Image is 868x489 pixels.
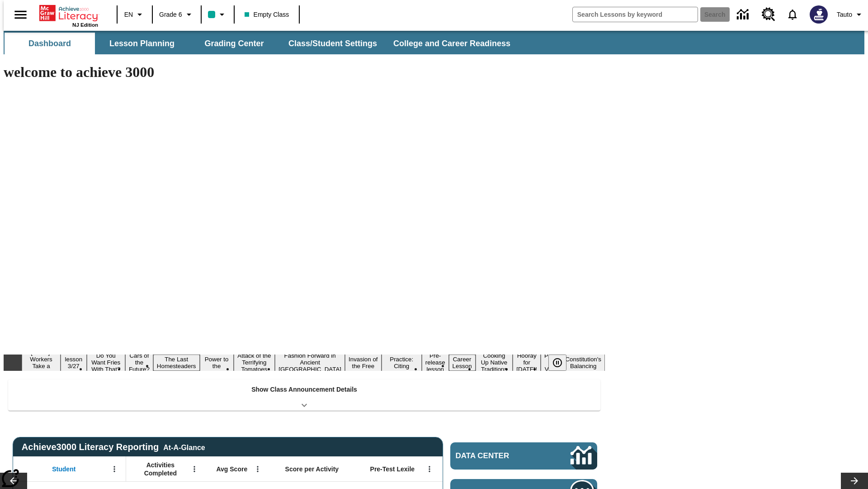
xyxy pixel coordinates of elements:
button: Slide 11 Pre-release lesson [422,351,449,374]
button: Slide 8 Fashion Forward in Ancient Rome [275,351,345,374]
a: Resource Center, Will open in new tab [756,2,781,27]
button: Slide 13 Cooking Up Native Traditions [476,351,513,374]
button: Pause [548,355,566,371]
span: Achieve3000 Literacy Reporting [22,442,205,452]
span: Data Center [456,451,540,460]
button: Lesson Planning [97,33,187,54]
button: Slide 7 Attack of the Terrifying Tomatoes [234,351,275,374]
button: Slide 12 Career Lesson [449,355,476,371]
button: Grading Center [189,33,279,54]
button: Class/Student Settings [281,33,384,54]
span: Score per Activity [285,465,339,473]
button: Slide 3 Do You Want Fries With That? [87,351,125,374]
img: Avatar [810,5,828,24]
span: Tauto [837,10,852,19]
div: At-A-Glance [163,442,205,452]
span: Activities Completed [131,461,190,477]
a: Home [39,4,98,22]
div: SubNavbar [4,31,864,54]
button: Slide 9 The Invasion of the Free CD [345,348,382,378]
button: Open Menu [251,462,264,476]
button: Slide 15 Point of View [541,351,561,374]
button: Profile/Settings [833,6,868,23]
span: NJ Edition [72,22,98,28]
button: Grade: Grade 6, Select a grade [156,6,198,23]
button: Dashboard [5,33,95,54]
span: EN [124,10,133,19]
p: Show Class Announcement Details [251,385,357,394]
button: Slide 2 Test lesson 3/27 en [61,348,86,378]
button: Slide 10 Mixed Practice: Citing Evidence [382,348,422,378]
a: Data Center [731,2,756,27]
span: Pre-Test Lexile [370,465,415,473]
a: Notifications [781,3,804,26]
div: Pause [548,355,576,371]
a: Data Center [450,442,597,470]
div: SubNavbar [4,33,519,54]
button: Slide 5 The Last Homesteaders [153,355,200,371]
button: Slide 4 Cars of the Future? [125,351,153,374]
span: Student [52,465,75,473]
button: Open side menu [7,1,34,28]
h1: welcome to achieve 3000 [4,64,605,81]
button: Open Menu [108,462,121,476]
button: Slide 14 Hooray for Constitution Day! [513,351,541,374]
button: Language: EN, Select a language [120,6,149,23]
div: Show Class Announcement Details [8,379,600,411]
button: Slide 16 The Constitution's Balancing Act [561,348,605,378]
input: search field [573,7,698,22]
button: Open Menu [423,462,436,476]
button: College and Career Readiness [386,33,518,54]
button: Select a new avatar [804,3,833,26]
button: Slide 1 Labor Day: Workers Take a Stand [22,348,61,378]
button: Open Menu [188,462,201,476]
span: Avg Score [216,465,247,473]
span: Grade 6 [159,10,182,19]
button: Lesson carousel, Next [841,473,868,489]
button: Class color is teal. Change class color [204,6,231,23]
div: Home [39,3,98,28]
button: Slide 6 Solar Power to the People [200,348,234,378]
span: Empty Class [245,10,289,19]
